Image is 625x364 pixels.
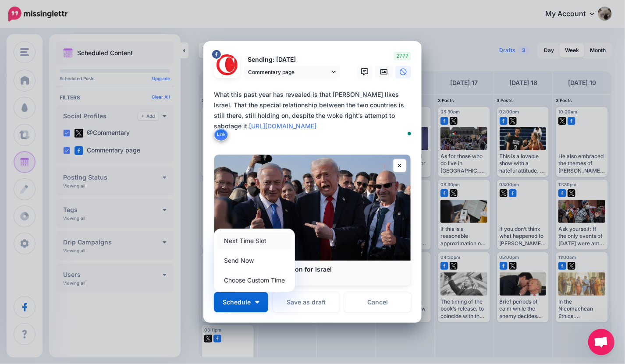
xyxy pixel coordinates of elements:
[214,229,295,292] div: Schedule
[214,128,228,141] button: Link
[244,55,340,65] p: Sending: [DATE]
[223,299,251,305] span: Schedule
[248,67,330,77] span: Commentary page
[214,292,268,312] button: Schedule
[273,292,340,312] button: Save as draft
[217,232,291,249] a: Next Time Slot
[214,89,415,131] div: What this past year has revealed is that [PERSON_NAME] likes Israel. That the special relationshi...
[344,292,411,312] a: Cancel
[394,52,411,60] span: 2777
[214,89,415,142] textarea: To enrich screen reader interactions, please activate Accessibility in Grammarly extension settings
[217,252,291,269] a: Send Now
[223,273,402,281] p: [DOMAIN_NAME]
[255,301,259,304] img: arrow-down-white.png
[244,66,340,78] a: Commentary page
[214,155,411,261] img: Trump’s Affection for Israel
[217,272,291,289] a: Choose Custom Time
[217,54,238,75] img: 291864331_468958885230530_187971914351797662_n-bsa127305.png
